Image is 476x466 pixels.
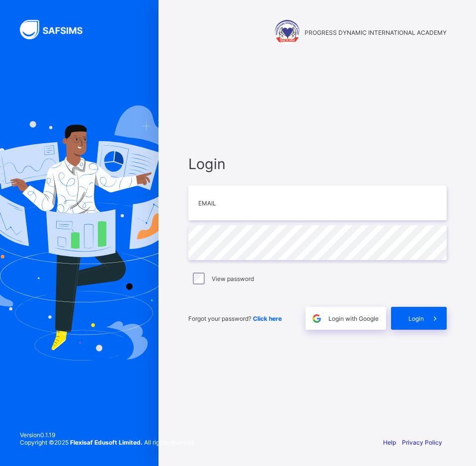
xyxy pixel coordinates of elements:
span: Forgot your password? [188,315,282,322]
img: google.396cfc9801f0270233282035f929180a.svg [311,313,322,324]
span: Login [408,315,424,322]
span: Version 0.1.19 [20,431,195,439]
img: SAFSIMS Logo [20,20,94,39]
span: Copyright © 2025 All rights reserved. [20,439,195,446]
span: Login [188,155,447,173]
a: Click here [253,315,282,322]
strong: Flexisaf Edusoft Limited. [70,439,143,446]
span: Login with Google [328,315,379,322]
span: PROGRESS DYNAMIC INTERNATIONAL ACADEMY [305,29,447,36]
label: View password [212,275,254,282]
a: Help [383,439,396,446]
a: Privacy Policy [402,439,442,446]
